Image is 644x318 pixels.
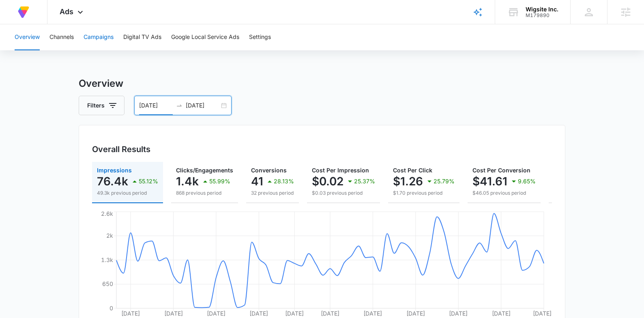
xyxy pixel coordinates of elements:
button: Overview [15,24,40,50]
tspan: [DATE] [449,310,468,317]
button: Filters [79,96,125,115]
tspan: [DATE] [533,310,552,317]
tspan: 0 [109,305,113,312]
p: 28.13% [274,178,294,184]
div: account name [526,6,558,13]
tspan: [DATE] [164,310,183,317]
img: Volusion [16,5,31,19]
p: 868 previous period [176,189,233,197]
p: $46.05 previous period [472,189,536,197]
p: 55.99% [209,178,230,184]
span: Cost Per Conversion [472,167,530,174]
tspan: 2k [106,232,113,239]
div: account id [526,13,558,18]
p: 49.3k previous period [97,189,158,197]
button: Digital TV Ads [123,24,161,50]
p: 1.4k [176,175,199,188]
h3: Overall Results [92,143,150,155]
p: 76.4k [97,175,128,188]
span: Ads [60,7,73,16]
span: Cost Per Click [393,167,432,174]
tspan: 650 [102,280,113,287]
tspan: [DATE] [249,310,268,317]
span: Impressions [97,167,132,174]
tspan: [DATE] [285,310,304,317]
p: $0.03 previous period [312,189,375,197]
span: Cost Per Impression [312,167,369,174]
h3: Overview [79,76,565,91]
span: Clicks/Engagements [176,167,233,174]
tspan: [DATE] [321,310,339,317]
tspan: [DATE] [492,310,511,317]
input: Start date [139,101,173,110]
span: Conversions [251,167,287,174]
button: Channels [49,24,74,50]
p: $1.26 [393,175,423,188]
span: to [176,102,182,109]
p: $0.02 [312,175,343,188]
tspan: 1.3k [101,256,113,263]
tspan: [DATE] [406,310,425,317]
p: $1.70 previous period [393,189,455,197]
p: 9.65% [518,178,536,184]
span: swap-right [176,102,182,109]
p: 32 previous period [251,189,294,197]
button: Google Local Service Ads [171,24,239,50]
p: 25.79% [434,178,455,184]
input: End date [186,101,219,110]
p: 25.37% [354,178,375,184]
tspan: [DATE] [363,310,382,317]
p: $41.61 [472,175,507,188]
button: Campaigns [84,24,114,50]
tspan: [DATE] [121,310,140,317]
tspan: 2.6k [101,210,113,217]
p: 41 [251,175,263,188]
p: 55.12% [139,178,158,184]
button: Settings [249,24,271,50]
tspan: [DATE] [207,310,225,317]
